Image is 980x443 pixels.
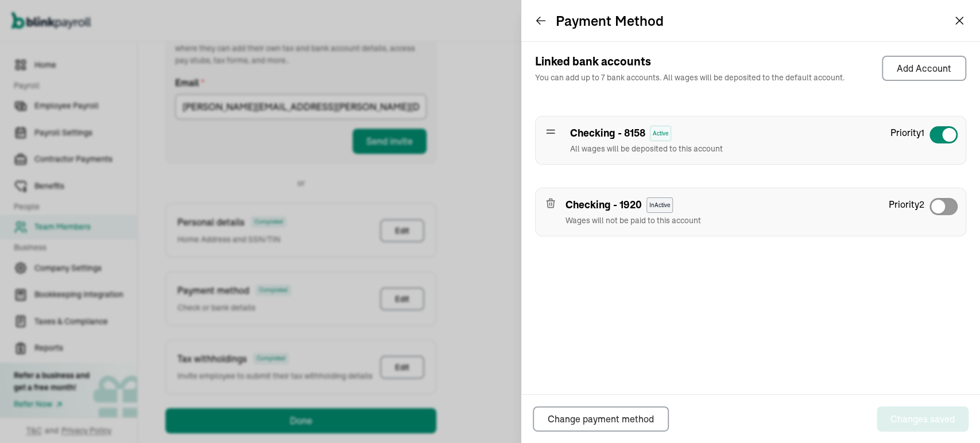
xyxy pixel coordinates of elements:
button: Add Account [882,56,966,81]
div: Change payment method [548,412,654,426]
h2: Payment Method [556,11,664,30]
span: Checking - 1920 [565,197,642,213]
span: Checking - 8158 [570,126,645,141]
span: All wages will be deposited to this account [570,143,723,154]
span: Active [650,126,671,141]
button: Changes saved [877,406,969,432]
span: Wages will not be paid to this account [565,215,701,226]
div: Changes saved [890,412,955,426]
span: Linked bank accounts [535,56,845,67]
button: Change payment method [533,406,669,432]
div: Add Account [897,61,951,75]
span: InActive [646,197,673,213]
span: Priority 1 [890,126,924,155]
span: You can add up to 7 bank accounts. All wages will be deposited to the default account. [535,72,845,84]
span: Priority 2 [889,197,924,227]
